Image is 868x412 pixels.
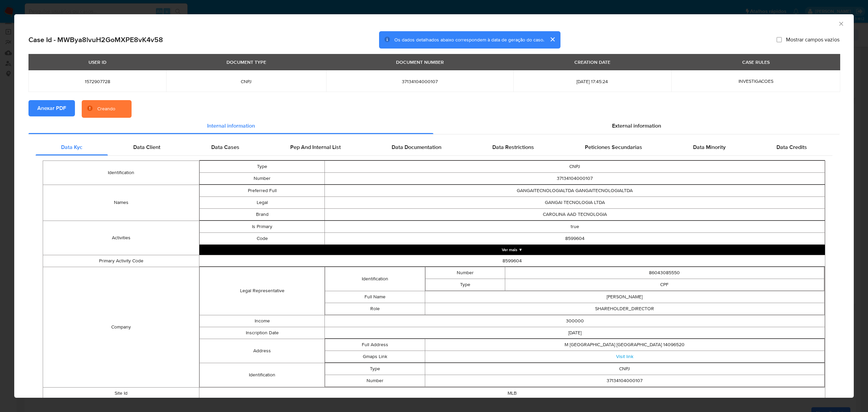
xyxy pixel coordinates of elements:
[200,363,325,387] td: Identification
[392,56,448,68] div: DOCUMENT NUMBER
[612,122,661,130] span: External information
[738,56,774,68] div: CASE RULES
[200,172,325,184] td: Number
[14,14,854,398] div: closure-recommendation-modal
[43,161,199,185] td: Identification
[28,35,163,44] h2: Case Id - MWBya8lvuH2GoMXPE8vK4v58
[28,118,840,134] div: Detailed info
[425,291,824,303] td: [PERSON_NAME]
[325,315,825,327] td: 300000
[325,351,425,362] td: Gmaps Link
[199,387,825,399] td: MLB
[425,303,824,315] td: SHAREHOLDER_DIRECTOR
[570,56,614,68] div: CREATION DATE
[61,143,82,151] span: Data Kyc
[425,339,824,351] td: M [GEOGRAPHIC_DATA] [GEOGRAPHIC_DATA] 14096520
[200,196,325,208] td: Legal
[544,31,560,48] button: cerrar
[200,327,325,339] td: Inscription Date
[174,78,318,85] span: CNPJ
[43,255,199,267] td: Primary Activity Code
[207,122,255,130] span: Internal information
[36,139,832,155] div: Detailed internal info
[325,291,425,303] td: Full Name
[290,143,341,151] span: Pep And Internal List
[325,208,825,220] td: CAROLINA AAD TECNOLOGIA
[394,36,544,43] span: Os dados detalhados abaixo correspondem à data de geração do caso.
[97,106,115,112] div: Creando
[222,56,270,68] div: DOCUMENT TYPE
[200,161,325,172] td: Type
[505,267,824,279] td: 86043085550
[200,267,325,315] td: Legal Representative
[521,78,663,85] span: [DATE] 17:45:24
[585,143,642,151] span: Peticiones Secundarias
[200,315,325,327] td: Income
[776,37,782,42] input: Mostrar campos vazios
[838,20,844,26] button: Fechar a janela
[786,36,840,43] span: Mostrar campos vazios
[43,221,199,255] td: Activities
[693,143,726,151] span: Data Minority
[325,172,825,184] td: 37134104000107
[37,101,66,116] span: Anexar PDF
[334,78,505,85] span: 37134104000107
[425,267,505,279] td: Number
[37,78,158,85] span: 1572907728
[200,185,325,196] td: Preferred Full
[325,327,825,339] td: [DATE]
[425,279,505,291] td: Type
[325,375,425,387] td: Number
[84,56,111,68] div: USER ID
[325,185,825,196] td: GANGAITECNOLOGIALTDA GANGAITECNOLOGIALTDA
[325,339,425,351] td: Full Address
[199,255,825,267] td: 8599604
[133,143,160,151] span: Data Client
[211,143,239,151] span: Data Cases
[505,279,824,291] td: CPF
[200,208,325,220] td: Brand
[776,143,807,151] span: Data Credits
[200,232,325,244] td: Code
[43,267,199,387] td: Company
[616,353,633,360] a: Visit link
[325,363,425,375] td: Type
[325,196,825,208] td: GANGAI TECNOLOGIA LTDA
[425,363,824,375] td: CNPJ
[392,143,441,151] span: Data Documentation
[492,143,534,151] span: Data Restrictions
[425,375,824,387] td: 37134104000107
[43,387,199,399] td: Site Id
[325,232,825,244] td: 8599604
[738,78,773,85] span: INVESTIGACOES
[43,185,199,221] td: Names
[325,303,425,315] td: Role
[325,267,425,291] td: Identification
[325,161,825,172] td: CNPJ
[325,221,825,232] td: true
[200,221,325,232] td: Is Primary
[28,100,75,116] button: Anexar PDF
[200,339,325,363] td: Address
[199,245,825,255] button: Expand array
